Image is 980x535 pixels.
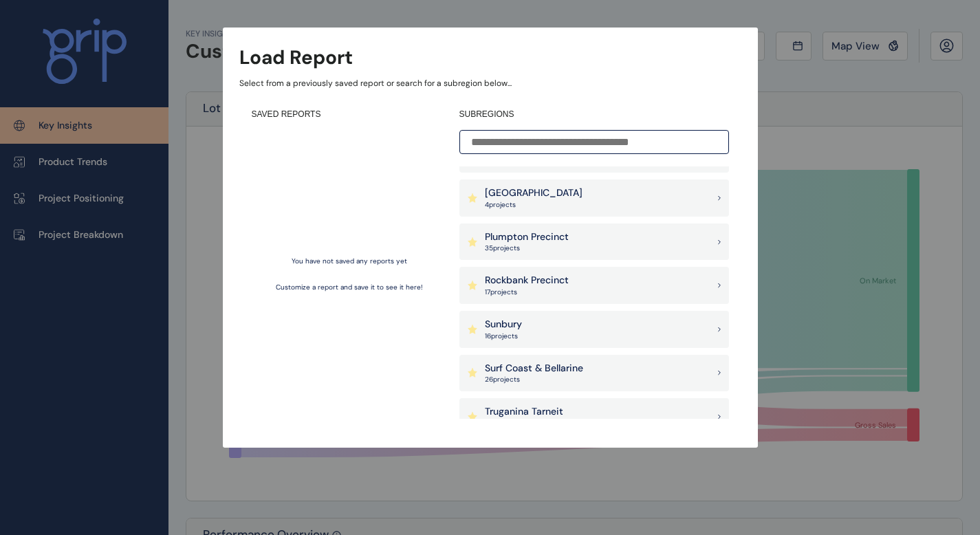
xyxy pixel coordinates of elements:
p: Rockbank Precinct [485,274,569,287]
p: 26 project s [485,375,583,384]
p: Select from a previously saved report or search for a subregion below... [239,78,741,89]
p: 4 project s [485,200,582,210]
h3: Load Report [239,44,353,71]
p: Truganina Tarneit [485,405,563,419]
h4: SUBREGIONS [459,109,729,120]
p: You have not saved any reports yet [292,256,407,266]
h4: SAVED REPORTS [252,109,447,120]
p: Sunbury [485,318,522,331]
p: Plumpton Precinct [485,230,569,244]
p: 17 project s [485,287,569,297]
p: Surf Coast & Bellarine [485,362,583,375]
p: Customize a report and save it to see it here! [276,283,423,292]
p: 35 project s [485,243,569,253]
p: 16 project s [485,331,522,341]
p: [GEOGRAPHIC_DATA] [485,186,582,200]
